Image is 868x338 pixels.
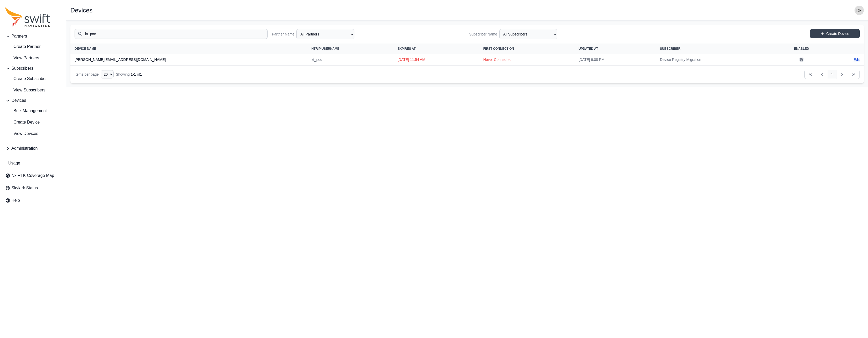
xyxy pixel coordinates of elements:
[307,54,393,66] td: kt_poc
[75,29,268,39] input: Search
[854,57,860,62] a: Edit
[11,172,54,179] span: Nx RTK Coverage Map
[398,47,416,51] span: Expires At
[5,44,41,50] span: Create Partner
[810,29,860,38] a: Create Device
[75,72,99,76] span: Items per page
[11,197,20,204] span: Help
[3,95,63,106] button: Devices
[3,106,63,116] a: Bulk Management
[3,41,63,52] a: create-partner
[579,47,598,51] span: Updated At
[11,185,38,191] span: Skylark Status
[656,54,774,66] td: Device Registry Migration
[3,63,63,74] button: Subscribers
[3,117,63,127] a: Create Device
[656,44,774,54] th: Subscriber
[483,47,514,51] span: First Connection
[3,183,63,193] a: Skylark Status
[574,54,656,66] td: [DATE] 9:08 PM
[11,145,38,152] span: Administration
[5,76,47,82] span: Create Subscriber
[296,29,354,39] select: Partner Name
[499,29,557,39] select: Subscriber
[3,170,63,181] a: Nx RTK Coverage Map
[131,72,136,76] span: 1 - 1
[3,143,63,154] button: Administration
[11,65,33,71] span: Subscribers
[5,87,45,93] span: View Subscribers
[3,128,63,139] a: View Devices
[469,32,497,37] label: Subscriber Name
[307,44,393,54] th: NTRIP Username
[5,55,39,61] span: View Partners
[3,31,63,41] button: Partners
[5,119,40,125] span: Create Device
[855,6,864,15] img: user photo
[479,54,574,66] td: Never Connected
[11,33,27,39] span: Partners
[3,158,63,168] a: Usage
[5,131,38,137] span: View Devices
[3,74,63,84] a: Create Subscriber
[393,54,479,66] td: [DATE] 11:54 AM
[140,72,142,76] span: 1
[828,70,836,79] a: 1
[11,97,26,104] span: Devices
[70,44,307,54] th: Device Name
[70,54,307,66] th: [PERSON_NAME][EMAIL_ADDRESS][DOMAIN_NAME]
[101,70,114,78] select: Display Limit
[3,85,63,95] a: View Subscribers
[3,195,63,206] a: Help
[3,53,63,63] a: View Partners
[5,108,47,114] span: Bulk Management
[70,66,864,83] nav: Table navigation
[116,72,142,77] div: Showing of
[70,7,92,13] h1: Devices
[272,32,294,37] label: Partner Name
[8,160,20,166] span: Usage
[774,44,829,54] th: Enabled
